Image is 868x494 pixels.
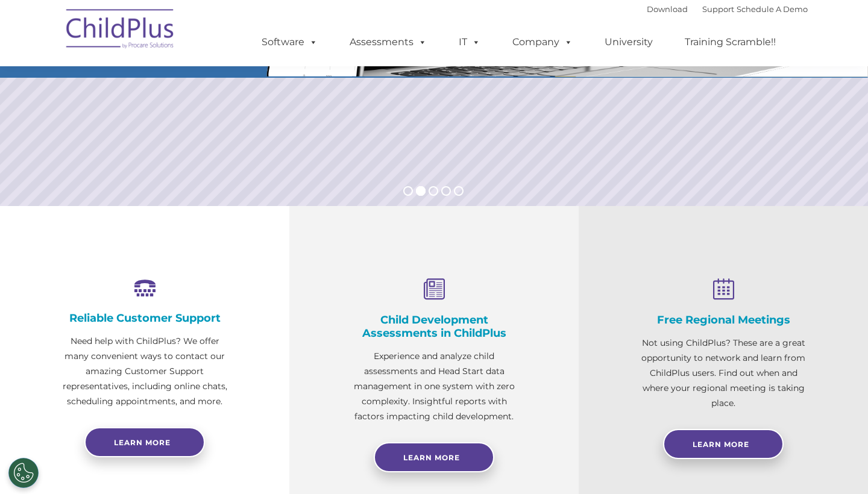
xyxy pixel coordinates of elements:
[639,313,808,327] h4: Free Regional Meetings
[168,80,204,89] span: Last name
[403,453,460,462] span: Learn More
[702,4,734,14] a: Support
[673,30,788,54] a: Training Scramble!!
[114,438,171,447] span: Learn more
[350,313,518,340] h4: Child Development Assessments in ChildPlus
[693,440,749,449] span: Learn More
[374,442,494,472] a: Learn More
[647,4,808,14] font: |
[593,30,665,54] a: University
[737,4,808,14] a: Schedule A Demo
[639,336,808,411] p: Not using ChildPlus? These are a great opportunity to network and learn from ChildPlus users. Fin...
[647,4,688,14] a: Download
[663,429,784,459] a: Learn More
[168,129,219,138] span: Phone number
[8,458,39,488] button: Cookies Settings
[338,30,439,54] a: Assessments
[60,1,181,61] img: ChildPlus by Procare Solutions
[250,30,330,54] a: Software
[84,427,205,457] a: Learn more
[350,349,518,424] p: Experience and analyze child assessments and Head Start data management in one system with zero c...
[447,30,492,54] a: IT
[60,311,229,325] h4: Reliable Customer Support
[60,334,229,409] p: Need help with ChildPlus? We offer many convenient ways to contact our amazing Customer Support r...
[500,30,585,54] a: Company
